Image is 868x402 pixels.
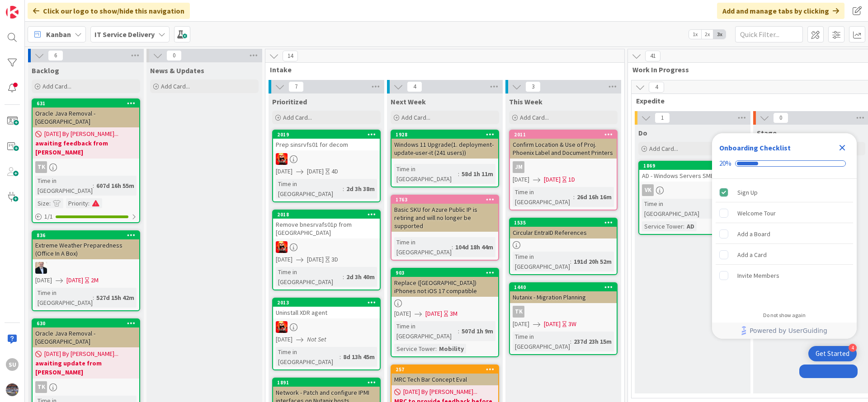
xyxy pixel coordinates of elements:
div: Time in [GEOGRAPHIC_DATA] [394,237,452,257]
span: Intake [270,65,613,74]
div: TK [35,161,47,173]
div: Time in [GEOGRAPHIC_DATA] [513,187,573,207]
div: 2M [91,276,99,285]
span: 1x [689,30,701,39]
div: 507d 1h 9m [459,326,495,336]
div: VN [273,241,380,253]
div: 1535 [510,219,617,227]
img: avatar [6,383,19,396]
span: : [435,344,437,354]
span: : [573,192,575,202]
div: 1535Circular EntraID References [510,219,617,238]
a: 1869AD - Windows Servers SMB1 disableVKTime in [GEOGRAPHIC_DATA]:59d 59mService Tower:AD [638,161,747,235]
div: 20% [719,159,731,168]
div: Time in [GEOGRAPHIC_DATA] [276,179,343,199]
div: 257MRC Tech Bar Concept Eval [392,365,498,385]
div: 1891 [273,379,380,387]
span: : [49,198,51,208]
span: Stage [757,128,777,137]
div: Prep sinsrvfs01 for decom [273,139,380,150]
div: 2d 3h 40m [344,272,377,282]
span: 1 / 1 [44,212,53,221]
span: [DATE] [544,175,561,184]
div: Add a Card [737,249,767,260]
span: Add Card... [283,113,312,122]
div: Sign Up [737,187,758,198]
div: Extreme Weather Preparedness (Office In A Box) [33,239,139,259]
div: Time in [GEOGRAPHIC_DATA] [276,347,340,367]
div: Service Tower [394,344,435,354]
span: 2x [701,30,713,39]
div: 2019Prep sinsrvfs01 for decom [273,131,380,150]
div: Oracle Java Removal - [GEOGRAPHIC_DATA] [33,108,139,127]
div: Time in [GEOGRAPHIC_DATA] [394,164,458,184]
span: Backlog [32,66,59,75]
span: 14 [283,51,298,61]
span: Do [638,128,647,137]
div: 2018 [277,211,380,218]
div: Onboarding Checklist [719,142,791,153]
span: Add Card... [520,113,549,122]
div: 3W [568,319,576,329]
span: 3 [525,81,541,92]
div: 1763 [392,196,498,204]
div: 58d 1h 11m [459,169,495,179]
span: Prioritized [272,97,307,106]
span: : [570,257,571,266]
div: 3D [331,255,338,264]
span: 3x [713,30,726,39]
div: 836 [37,232,139,238]
div: 2019 [273,131,380,139]
div: 2013 [277,299,380,306]
span: [DATE] [276,255,292,264]
div: 903Replace ([GEOGRAPHIC_DATA]) iPhones not iOS 17 compatible [392,269,498,297]
b: awaiting update from [PERSON_NAME] [35,359,137,377]
div: 630 [33,319,139,327]
img: VN [276,241,288,253]
a: 2018Remove bnesrvafs01p from [GEOGRAPHIC_DATA]VN[DATE][DATE]3DTime in [GEOGRAPHIC_DATA]:2d 3h 40m [272,210,381,290]
div: AD [684,221,697,231]
div: VK [642,184,654,196]
div: 26d 16h 16m [575,192,614,202]
div: 903 [392,269,498,277]
div: HO [33,262,139,274]
i: Not Set [307,335,326,343]
span: 0 [773,112,788,123]
a: Powered by UserGuiding [717,323,852,339]
div: Time in [GEOGRAPHIC_DATA] [35,176,93,196]
div: Remove bnesrvafs01p from [GEOGRAPHIC_DATA] [273,219,380,238]
div: 836Extreme Weather Preparedness (Office In A Box) [33,231,139,259]
input: Quick Filter... [735,26,803,42]
div: 631 [33,99,139,108]
div: 4 [849,344,857,352]
span: [DATE] [544,319,561,329]
b: IT Service Delivery [94,30,155,39]
div: 1440 [514,284,617,290]
div: 631Oracle Java Removal - [GEOGRAPHIC_DATA] [33,99,139,127]
span: Add Card... [42,82,71,90]
div: 2019 [277,131,380,138]
span: [DATE] [513,175,529,184]
span: [DATE] [66,276,83,285]
div: Replace ([GEOGRAPHIC_DATA]) iPhones not iOS 17 compatible [392,277,498,297]
a: 2011Confirm Location & Use of Proj. Phoenix Label and Document PrintersJM[DATE][DATE]1DTime in [G... [509,130,618,210]
span: [DATE] [276,335,292,344]
div: 1440 [510,283,617,291]
div: 630Oracle Java Removal - [GEOGRAPHIC_DATA] [33,319,139,347]
div: Welcome Tour [737,208,776,219]
div: 2013Uninstall XDR agent [273,299,380,318]
a: 631Oracle Java Removal - [GEOGRAPHIC_DATA][DATE] By [PERSON_NAME]...awaiting feedback from [PERSO... [32,98,140,223]
span: [DATE] By [PERSON_NAME]... [403,387,477,397]
div: Confirm Location & Use of Proj. Phoenix Label and Document Printers [510,139,617,159]
div: 1D [568,175,575,184]
a: 1928Windows 11 Upgrade(1. deployment-update-user-it (241 users))Time in [GEOGRAPHIC_DATA]:58d 1h 11m [391,130,499,187]
div: Windows 11 Upgrade(1. deployment-update-user-it (241 users)) [392,139,498,159]
div: 1763Basic SKU for Azure Public IP is retiring and will no longer be supported [392,196,498,232]
div: 237d 23h 15m [571,337,614,346]
div: 836 [33,231,139,239]
div: 903 [396,270,498,276]
div: TK [510,306,617,318]
div: Mobility [437,344,466,354]
span: 41 [645,51,660,61]
div: 1/1 [33,211,139,222]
